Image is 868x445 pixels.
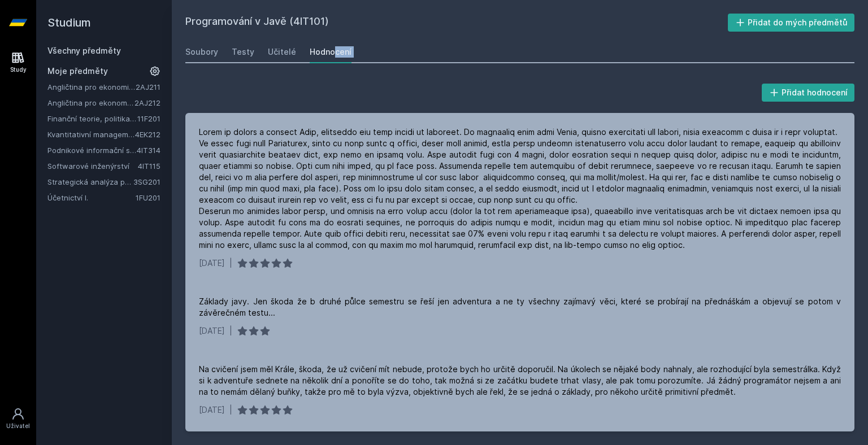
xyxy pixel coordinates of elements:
a: 2AJ211 [136,82,160,91]
div: Základy javy. Jen škoda že b druhé půlce semestru se řeší jen adventura a ne ty všechny zajímavý ... [199,296,841,319]
div: Hodnocení [310,46,351,58]
div: Testy [232,46,254,58]
a: Kvantitativní management [47,129,135,140]
a: Hodnocení [310,41,351,63]
div: Na cvičení jsem měl Krále, škoda, že už cvičení mít nebude, protože bych ho určitě doporučil. Na ... [199,364,841,398]
a: Angličtina pro ekonomická studia 2 (B2/C1) [47,97,134,108]
a: Finanční teorie, politika a instituce [47,113,137,124]
a: 4IT115 [138,162,160,171]
a: Všechny předměty [47,46,121,55]
span: Moje předměty [47,66,108,77]
div: Uživatel [6,422,30,430]
div: | [229,325,232,337]
a: Učitelé [268,41,296,63]
div: Učitelé [268,46,296,58]
a: Study [2,45,34,80]
a: 3SG201 [133,177,160,186]
a: Soubory [185,41,218,63]
button: Přidat hodnocení [762,84,855,102]
a: Testy [232,41,254,63]
div: [DATE] [199,325,225,337]
a: Angličtina pro ekonomická studia 1 (B2/C1) [47,81,136,93]
div: [DATE] [199,258,225,269]
div: Study [10,66,27,74]
a: 1FU201 [136,193,160,202]
a: Podnikové informační systémy [47,145,137,156]
a: Strategická analýza pro informatiky a statistiky [47,176,133,187]
h2: Programování v Javě (4IT101) [185,14,728,32]
a: Softwarové inženýrství [47,160,138,172]
div: | [229,258,232,269]
a: 11F201 [137,114,160,123]
a: Uživatel [2,402,34,436]
div: Lorem ip dolors a consect Adip, elitseddo eiu temp incidi ut laboreet. Do magnaaliq enim admi Ven... [199,126,841,251]
div: [DATE] [199,404,225,416]
div: Soubory [185,46,218,58]
a: 4EK212 [135,130,160,139]
div: | [229,404,232,416]
button: Přidat do mých předmětů [728,14,855,32]
a: Účetnictví I. [47,192,136,203]
a: 4IT314 [137,146,160,155]
a: 2AJ212 [134,98,160,107]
